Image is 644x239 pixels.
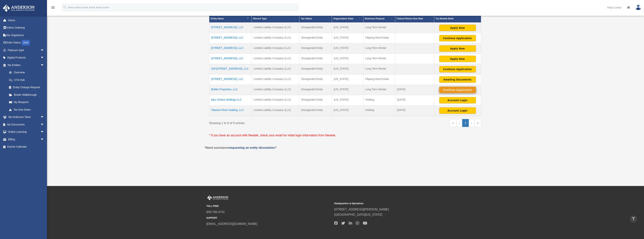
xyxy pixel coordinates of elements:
[365,17,385,20] span: Business Purpose
[299,105,332,116] td: Disregarded Entity
[22,40,30,46] div: NEW
[439,109,476,112] a: Account Login
[299,95,332,105] td: Disregarded Entity
[209,105,252,116] td: Titanium River Holding, LLC
[209,33,252,43] td: [STREET_ADDRESS], LLC
[206,216,332,220] small: SUPPORT
[5,69,46,76] a: Overview
[209,23,252,33] td: [STREET_ADDRESS], LLC
[395,95,434,105] td: [DATE]
[395,105,434,116] td: [DATE]
[363,33,395,43] td: Flipping Real Estate
[3,24,50,32] a: Online Ordering
[211,17,224,20] span: Entity Name
[439,35,476,41] button: Continue Application
[363,15,395,23] th: Business Purpose: Activate to sort
[252,15,299,23] th: Record Type: Activate to sort
[2,5,36,12] img: Anderson Advisors Platinum Portal
[63,5,67,9] i: search
[5,84,48,91] a: Entity Change Request
[40,113,48,121] span: arrow_drop_down
[363,95,395,105] td: Holding
[332,33,363,43] td: [US_STATE]
[3,54,50,61] a: Digital Productsarrow_drop_down
[439,56,476,62] button: Apply Now
[456,119,462,127] a: Previous
[450,119,456,127] a: First
[252,54,299,64] td: Limited Liability Company (LLC)
[252,74,299,85] td: Limited Liability Company (LLC)
[439,107,476,114] button: Account Login
[3,61,48,69] a: My Entitiesarrow_drop_down
[630,215,637,223] a: vertical_align_top
[363,85,395,95] td: Long Term Rental
[3,136,50,143] a: Billingarrow_drop_down
[395,85,434,95] td: [DATE]
[252,105,299,116] td: Limited Liability Company (LLC)
[5,76,48,84] a: CTA Hub
[395,15,434,23] th: Federal Return Due Date: Activate to sort
[332,105,363,116] td: [US_STATE]
[439,45,476,52] button: Apply Now
[332,95,363,105] td: [US_STATE]
[3,39,50,47] a: Order StatusNEW
[299,23,332,33] td: Disregarded Entity
[439,87,476,93] button: Continue Application
[299,64,332,74] td: Disregarded Entity
[332,74,363,85] td: [US_STATE]
[5,91,48,99] a: Binder Walkthrough
[209,74,252,85] td: [STREET_ADDRESS], LLC
[40,54,48,62] span: arrow_drop_down
[40,121,48,128] span: arrow_drop_down
[299,85,332,95] td: Disregarded Entity
[636,5,641,10] img: User Pic
[253,17,267,20] span: Record Type
[332,23,363,33] td: [US_STATE]
[3,46,50,54] a: Platinum Q&Aarrow_drop_down
[332,54,363,64] td: [US_STATE]
[299,43,332,54] td: Disregarded Entity
[205,146,277,149] em: *Need assistance ?
[209,133,481,138] p: * If you have an account with Newtek, check your email for initial login information from Newtek.
[3,17,50,24] a: Home
[40,128,48,136] span: arrow_drop_down
[301,17,312,20] span: Tax Status
[40,46,48,54] span: arrow_drop_down
[434,15,481,23] th: Try Newtek Bank : Activate to sort
[332,15,363,23] th: Organization State: Activate to sort
[397,17,423,20] span: Federal Return Due Date
[209,43,252,54] td: [STREET_ADDRESS], LLC
[51,7,55,10] a: menu
[439,66,476,72] button: Continue Application
[332,64,363,74] td: [US_STATE]
[439,25,476,31] button: Apply Now
[209,95,252,105] td: Epic Choice Holdings LLC
[40,136,48,143] span: arrow_drop_down
[332,43,363,54] td: [US_STATE]
[299,15,332,23] th: Tax Status: Activate to sort
[229,146,275,149] a: requesting an entity dissolution
[40,61,48,69] span: arrow_drop_down
[206,204,332,208] small: TOLL FREE
[475,119,481,127] a: Last
[363,105,395,116] td: Holding
[469,119,475,127] a: Next
[334,202,460,206] small: Headquarters & Operations
[363,23,395,33] td: Long Term Rental
[206,195,229,200] img: Anderson Advisors Platinum Portal
[462,119,469,127] a: 1
[252,23,299,33] td: Limited Liability Company (LLC)
[252,43,299,54] td: Limited Liability Company (LLC)
[334,208,389,211] a: [STREET_ADDRESS][PERSON_NAME]
[51,5,55,10] i: menu
[299,54,332,64] td: Disregarded Entity
[5,106,48,113] a: Tax Due Dates
[252,64,299,74] td: Limited Liability Company (LLC)
[436,16,475,21] div: Try Newtek Bank
[363,74,395,85] td: Flipping Real Estate
[3,113,50,121] a: My Anderson Teamarrow_drop_down
[3,121,50,128] a: My Documentsarrow_drop_down
[252,33,299,43] td: Limited Liability Company (LLC)
[631,217,636,221] i: vertical_align_top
